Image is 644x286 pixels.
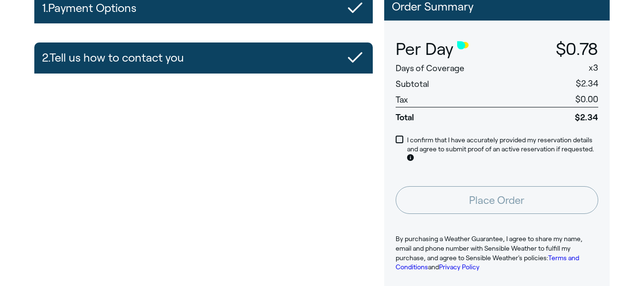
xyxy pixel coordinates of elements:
h2: 2. Tell us how to contact you [42,46,184,69]
span: Days of Coverage [396,64,464,73]
p: Order Summary [392,0,602,13]
button: Place Order [396,186,598,214]
button: 2.Tell us how to contact you [34,42,373,73]
p: By purchasing a Weather Guarantee, I agree to share my name, email and phone number with Sensible... [396,234,598,272]
span: Subtotal [396,79,429,89]
span: $0.00 [575,95,598,104]
span: $0.78 [556,40,598,58]
span: x 3 [589,63,598,73]
span: Per Day [396,40,453,59]
a: Privacy Policy [439,263,480,271]
span: $2.34 [522,107,598,123]
p: I confirm that I have accurately provided my reservation details and agree to submit proof of an ... [407,136,598,164]
span: $2.34 [576,79,598,88]
span: Total [396,107,522,123]
span: Tax [396,95,408,105]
